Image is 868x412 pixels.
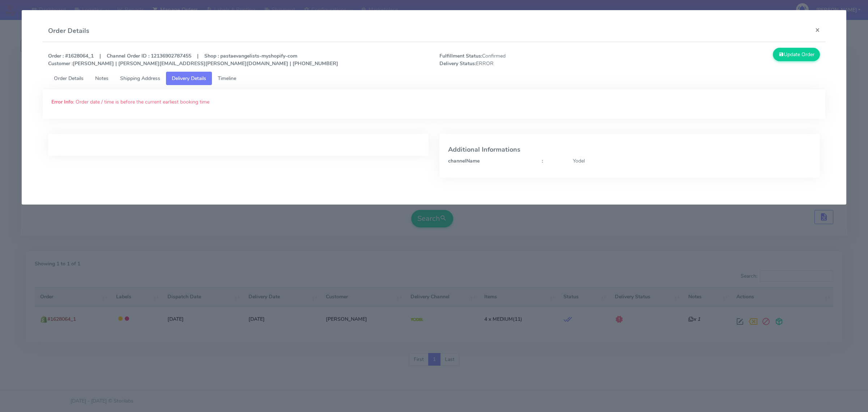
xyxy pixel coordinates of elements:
div: Yodel [567,157,817,165]
span: Order Details [54,75,84,82]
ul: Tabs [48,72,820,85]
strong: Error Info [51,98,73,105]
strong: channelName [448,157,480,164]
strong: Delivery Status: [439,60,476,67]
button: Update Order [773,48,820,61]
h4: Order Details [48,26,89,36]
span: Notes [95,75,109,82]
div: : Order date / time is before the current earliest booking time [46,98,822,106]
span: Confirmed ERROR [434,52,630,67]
strong: Fulfillment Status: [439,52,482,59]
span: Timeline [218,75,236,82]
strong: Customer : [48,60,73,67]
h4: Additional Informations [448,146,811,154]
span: Shipping Address [120,75,160,82]
span: Delivery Details [172,75,206,82]
button: Close [809,20,826,39]
strong: Order : #1628064_1 | Channel Order ID : 12136902787455 | Shop : pastaevangelists-myshopify-com [P... [48,52,338,67]
strong: : [542,157,543,164]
